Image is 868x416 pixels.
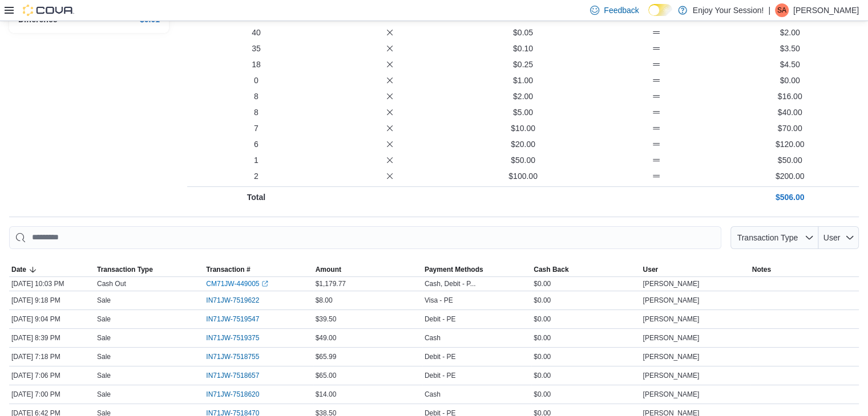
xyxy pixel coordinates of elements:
button: Date [9,263,95,276]
div: Debit - PE [425,352,456,361]
p: $50.00 [459,154,588,166]
span: $65.99 [316,352,337,361]
p: | [768,3,770,17]
p: $5.00 [459,107,588,118]
span: IN71JW-7519375 [206,333,259,342]
div: Cash [425,333,441,342]
span: [PERSON_NAME] [643,296,699,305]
p: 8 [192,91,321,102]
div: Cash [425,390,441,399]
button: IN71JW-7518755 [206,350,271,364]
div: [DATE] 7:00 PM [9,388,95,401]
span: $8.00 [316,296,333,305]
span: Feedback [604,5,639,16]
svg: External link [261,280,268,287]
input: Dark Mode [648,4,672,16]
p: $0.10 [459,43,588,54]
p: 8 [192,107,321,118]
div: [DATE] 8:39 PM [9,331,95,345]
span: IN71JW-7518657 [206,371,259,380]
span: IN71JW-7518620 [206,390,259,399]
p: $506.00 [725,191,854,203]
span: IN71JW-7518755 [206,352,259,361]
span: $0.00 [534,371,551,380]
span: $1,179.77 [316,279,346,288]
div: Debit - PE [425,371,456,380]
span: $0.00 [534,333,551,342]
span: [PERSON_NAME] [643,333,699,342]
p: Enjoy Your Session! [693,3,764,17]
span: Transaction Type [737,233,798,242]
p: $0.00 [725,75,854,86]
p: $120.00 [725,138,854,150]
span: IN71JW-7519547 [206,315,259,324]
button: IN71JW-7519547 [206,312,271,326]
p: $100.00 [459,170,588,182]
div: Sabir Ali [775,3,789,17]
div: Visa - PE [425,296,453,305]
div: Cash, Debit - P... [425,279,476,288]
div: Debit - PE [425,315,456,324]
button: Notes [750,263,859,276]
p: 1 [192,154,321,166]
span: $65.00 [316,371,337,380]
div: [DATE] 9:04 PM [9,312,95,326]
button: Transaction # [204,263,313,276]
span: $0.00 [534,390,551,399]
p: Sale [97,315,111,324]
div: [DATE] 7:18 PM [9,350,95,364]
button: User [640,263,749,276]
p: Total [192,191,321,203]
span: [PERSON_NAME] [643,279,699,288]
span: SA [777,3,786,17]
button: Amount [313,263,422,276]
p: $0.05 [459,27,588,38]
p: 7 [192,123,321,134]
span: Transaction Type [97,265,153,274]
div: [DATE] 10:03 PM [9,277,95,291]
span: [PERSON_NAME] [643,390,699,399]
p: $2.00 [725,27,854,38]
span: $49.00 [316,333,337,342]
p: 6 [192,138,321,150]
button: Payment Methods [422,263,531,276]
p: 2 [192,170,321,182]
span: Notes [752,265,771,274]
span: User [823,233,841,242]
div: [DATE] 9:18 PM [9,293,95,307]
span: Payment Methods [425,265,483,274]
span: IN71JW-7519622 [206,296,259,305]
span: Amount [316,265,341,274]
p: $3.50 [725,43,854,54]
p: $40.00 [725,107,854,118]
input: This is a search bar. As you type, the results lower in the page will automatically filter. [9,226,721,249]
p: $16.00 [725,91,854,102]
span: $0.00 [534,352,551,361]
p: Sale [97,390,111,399]
button: Transaction Type [730,226,818,249]
p: 18 [192,59,321,70]
span: Cash Back [534,265,568,274]
p: $1.00 [459,75,588,86]
p: $200.00 [725,170,854,182]
span: User [643,265,658,274]
p: 0 [192,75,321,86]
p: $70.00 [725,123,854,134]
p: $4.50 [725,59,854,70]
span: [PERSON_NAME] [643,315,699,324]
div: [DATE] 7:06 PM [9,369,95,382]
span: Transaction # [206,265,250,274]
p: 40 [192,27,321,38]
span: [PERSON_NAME] [643,352,699,361]
p: [PERSON_NAME] [793,3,859,17]
span: $39.50 [316,315,337,324]
p: $10.00 [459,123,588,134]
button: IN71JW-7519375 [206,331,271,345]
button: Transaction Type [95,263,204,276]
a: CM71JW-449005External link [206,279,268,288]
p: $20.00 [459,138,588,150]
span: Date [11,265,26,274]
p: Sale [97,333,111,342]
span: [PERSON_NAME] [643,371,699,380]
span: $0.00 [534,296,551,305]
